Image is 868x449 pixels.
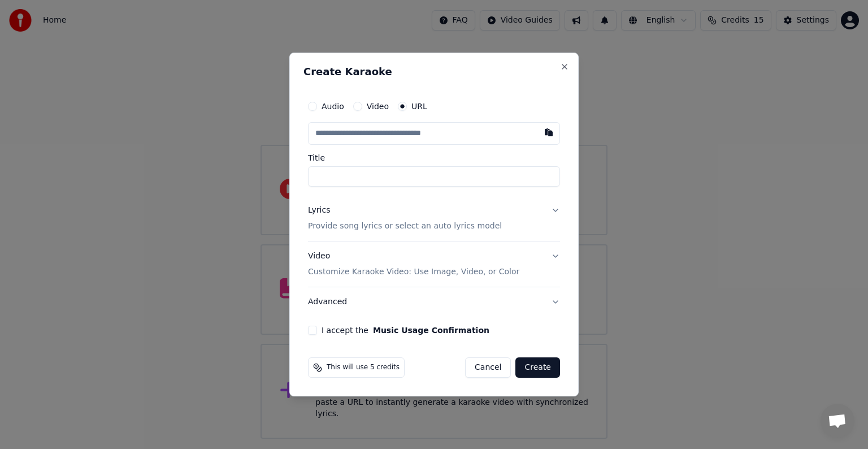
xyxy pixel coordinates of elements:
label: URL [411,102,427,110]
label: I accept the [322,326,489,334]
label: Title [308,154,560,162]
div: Video [308,251,519,278]
h2: Create Karaoke [303,67,565,77]
button: I accept the [373,326,489,334]
label: Audio [322,102,344,110]
button: Advanced [308,287,560,317]
div: Lyrics [308,205,330,216]
button: Create [515,357,560,378]
label: Video [367,102,389,110]
button: LyricsProvide song lyrics or select an auto lyrics model [308,196,560,241]
p: Provide song lyrics or select an auto lyrics model [308,221,502,232]
p: Customize Karaoke Video: Use Image, Video, or Color [308,266,519,278]
span: This will use 5 credits [327,363,400,372]
button: VideoCustomize Karaoke Video: Use Image, Video, or Color [308,241,560,287]
button: Cancel [465,357,511,378]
